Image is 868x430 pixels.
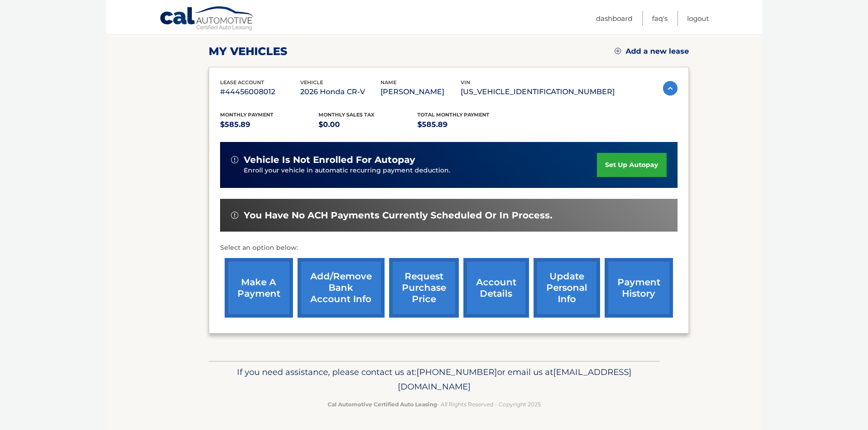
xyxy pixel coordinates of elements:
[416,367,497,377] span: [PHONE_NUMBER]
[300,86,380,98] p: 2026 Honda CR-V
[215,365,654,394] p: If you need assistance, please contact us at: or email us at
[244,154,415,166] span: vehicle is not enrolled for autopay
[318,118,417,131] p: $0.00
[663,81,678,96] img: accordion-active.svg
[298,258,385,318] a: Add/Remove bank account info
[209,45,288,58] h2: my vehicles
[220,243,678,253] p: Select an option below:
[159,6,255,32] a: Cal Automotive
[225,258,293,318] a: make a payment
[380,79,396,86] span: name
[461,79,470,86] span: vin
[220,79,264,86] span: lease account
[231,212,238,219] img: alert-white.svg
[687,11,709,26] a: Logout
[318,111,375,118] span: Monthly sales Tax
[461,86,615,98] p: [US_VEHICLE_IDENTIFICATION_NUMBER]
[615,47,689,56] a: Add a new lease
[220,118,319,131] p: $585.89
[300,79,323,86] span: vehicle
[231,156,238,163] img: alert-white.svg
[652,11,668,26] a: FAQ's
[398,367,632,392] span: [EMAIL_ADDRESS][DOMAIN_NAME]
[597,153,666,177] a: set up autopay
[389,258,459,318] a: request purchase price
[244,210,552,221] span: You have no ACH payments currently scheduled or in process.
[605,258,673,318] a: payment history
[417,118,516,131] p: $585.89
[244,166,597,176] p: Enroll your vehicle in automatic recurring payment deduction.
[215,400,654,409] p: - All Rights Reserved - Copyright 2025
[615,48,621,54] img: add.svg
[328,401,437,408] strong: Cal Automotive Certified Auto Leasing
[220,111,273,118] span: Monthly Payment
[380,86,461,98] p: [PERSON_NAME]
[596,11,632,26] a: Dashboard
[463,258,529,318] a: account details
[417,111,489,118] span: Total Monthly Payment
[534,258,600,318] a: update personal info
[220,86,300,98] p: #44456008012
